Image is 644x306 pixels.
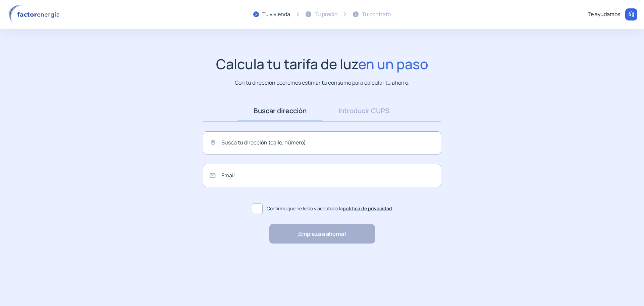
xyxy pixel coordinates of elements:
a: Buscar dirección [238,100,322,121]
div: Tu contrato [362,10,391,19]
a: Introducir CUPS [322,100,406,121]
img: llamar [628,11,635,18]
span: Confirmo que he leído y aceptado la [267,205,392,212]
div: Tu vivienda [262,10,290,19]
a: política de privacidad [343,205,392,212]
img: logo factor [7,5,64,24]
div: Te ayudamos [588,10,620,19]
h1: Calcula tu tarifa de luz [216,56,428,72]
p: Con tu dirección podremos estimar tu consumo para calcular tu ahorro. [235,79,410,87]
span: en un paso [358,54,428,73]
div: Tu precio [315,10,337,19]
